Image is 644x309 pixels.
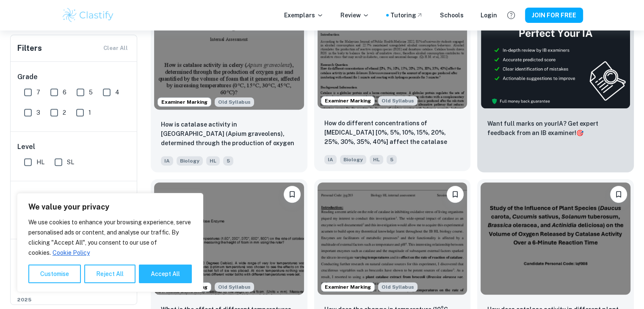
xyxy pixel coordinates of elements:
[36,108,40,117] span: 3
[387,155,397,164] span: 5
[215,97,254,107] div: Starting from the May 2025 session, the Biology IA requirements have changed. It's OK to refer to...
[161,156,173,166] span: IA
[378,96,417,105] span: Old Syllabus
[324,119,461,147] p: How do different concentrations of ethanol [0%, 5%, 10%, 15%, 20%, 25%, 30%, 35%, 40%] affect the...
[139,265,192,283] button: Accept All
[17,142,131,152] h6: Level
[284,11,323,20] p: Exemplars
[84,265,135,283] button: Reject All
[206,156,220,166] span: HL
[215,282,254,292] div: Starting from the May 2025 session, the Biology IA requirements have changed. It's OK to refer to...
[284,186,301,203] button: Please log in to bookmark exemplars
[61,7,115,24] img: Clastify logo
[321,283,374,291] span: Examiner Marking
[340,11,369,20] p: Review
[481,11,497,20] a: Login
[17,191,42,201] h6: Criteria
[378,282,417,292] div: Starting from the May 2025 session, the Biology IA requirements have changed. It's OK to refer to...
[115,88,119,97] span: 4
[161,120,297,149] p: How is catalase activity in celery (Apium graveolens), determined through the production of oxyge...
[318,182,467,295] img: Biology IA example thumbnail: How does the change in temperature (10°C
[223,156,233,166] span: 5
[67,157,74,167] span: SL
[481,182,630,295] img: Biology IA example thumbnail: How does catalase activity in different
[52,249,90,257] a: Cookie Policy
[440,11,464,20] a: Schools
[378,282,417,292] span: Old Syllabus
[447,186,464,203] button: Please log in to bookmark exemplars
[321,97,374,105] span: Examiner Marking
[324,155,337,164] span: IA
[17,193,203,292] div: We value your privacy
[177,156,203,166] span: Biology
[215,97,254,107] span: Old Syllabus
[28,265,81,283] button: Customise
[36,88,40,97] span: 7
[525,8,583,23] button: JOIN FOR FREE
[89,88,93,97] span: 5
[215,282,254,292] span: Old Syllabus
[378,96,417,105] div: Starting from the May 2025 session, the Biology IA requirements have changed. It's OK to refer to...
[88,108,91,117] span: 1
[36,157,44,167] span: HL
[487,119,624,138] p: Want full marks on your IA ? Get expert feedback from an IB examiner!
[370,155,383,164] span: HL
[63,88,66,97] span: 6
[158,98,211,106] span: Examiner Marking
[17,72,131,82] h6: Grade
[504,8,518,22] button: Help and Feedback
[576,130,583,136] span: 🎯
[340,155,366,164] span: Biology
[610,186,627,203] button: Please log in to bookmark exemplars
[28,202,192,212] p: We value your privacy
[17,42,42,54] h6: Filters
[63,108,66,117] span: 2
[28,217,192,258] p: We use cookies to enhance your browsing experience, serve personalised ads or content, and analys...
[390,11,423,20] a: Tutoring
[17,296,131,303] span: 2025
[154,182,304,295] img: Biology IA example thumbnail: What is the effect of different temperat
